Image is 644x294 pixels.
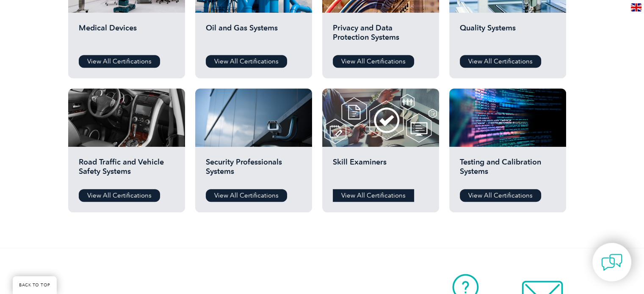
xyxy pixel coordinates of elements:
a: View All Certifications [333,55,414,68]
h2: Privacy and Data Protection Systems [333,23,428,49]
a: View All Certifications [206,189,287,202]
a: BACK TO TOP [13,276,57,294]
h2: Oil and Gas Systems [206,23,301,49]
a: View All Certifications [206,55,287,68]
h2: Road Traffic and Vehicle Safety Systems [79,157,174,183]
a: View All Certifications [460,189,541,202]
h2: Medical Devices [79,23,174,49]
h2: Quality Systems [460,23,556,49]
img: contact-chat.png [601,252,622,273]
h2: Testing and Calibration Systems [460,157,556,183]
h2: Security Professionals Systems [206,157,301,183]
img: en [631,3,641,11]
a: View All Certifications [333,189,414,202]
a: View All Certifications [460,55,541,68]
a: View All Certifications [79,55,160,68]
h2: Skill Examiners [333,157,428,183]
a: View All Certifications [79,189,160,202]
